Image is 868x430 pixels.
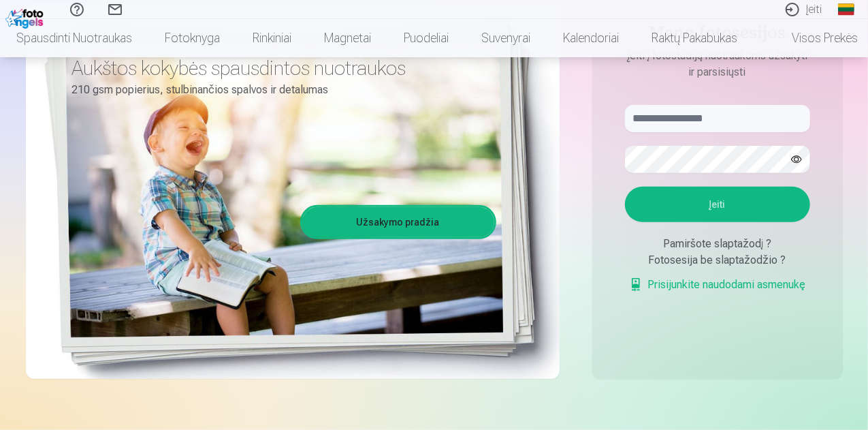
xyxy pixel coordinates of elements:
[629,277,806,293] a: Prisijunkite naudodami asmenukę
[72,56,486,80] h3: Aukštos kokybės spausdintos nuotraukos
[547,19,635,57] a: Kalendoriai
[308,19,387,57] a: Magnetai
[387,19,465,57] a: Puodeliai
[148,19,236,57] a: Fotoknyga
[635,19,754,57] a: Raktų pakabukas
[5,5,47,29] img: /fa2
[72,80,486,99] p: 210 gsm popierius, stulbinančios spalvos ir detalumas
[625,236,810,252] div: Pamiršote slaptažodį ?
[625,252,810,268] div: Fotosesija be slaptažodžio ?
[611,48,824,80] p: Įeiti į fotostudiją nuotraukoms užsakyti ir parsisiųsti
[465,19,547,57] a: Suvenyrai
[302,207,494,237] a: Užsakymo pradžia
[236,19,308,57] a: Rinkiniai
[625,187,810,222] button: Įeiti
